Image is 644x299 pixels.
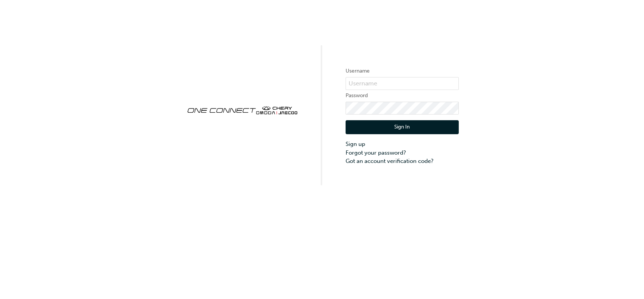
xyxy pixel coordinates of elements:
label: Password [346,91,459,100]
button: Sign In [346,120,459,135]
a: Forgot your password? [346,149,459,157]
a: Got an account verification code? [346,157,459,166]
input: Username [346,77,459,90]
label: Username [346,67,459,76]
a: Sign up [346,140,459,149]
img: oneconnect [186,100,299,119]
